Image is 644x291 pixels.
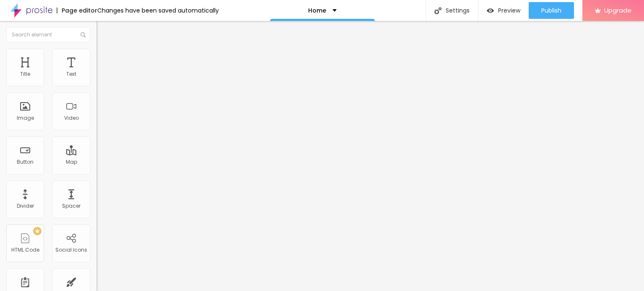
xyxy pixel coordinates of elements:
span: Upgrade [604,7,631,14]
img: Icone [80,32,86,37]
div: Divider [17,203,34,209]
span: Preview [498,7,520,14]
span: Publish [541,7,561,14]
div: Video [64,115,79,121]
div: Map [66,159,77,165]
button: Publish [529,2,574,19]
img: view-1.svg [487,7,494,14]
div: HTML Code [11,247,39,253]
div: Button [17,159,34,165]
div: Page editor [57,8,97,13]
button: Preview [478,2,529,19]
div: Changes have been saved automatically [97,8,219,13]
div: Image [17,115,34,121]
div: Title [20,71,30,77]
img: Icone [434,7,441,14]
p: Home [308,8,326,13]
iframe: Editor [96,21,644,291]
div: Social Icons [55,247,87,253]
div: Spacer [62,203,80,209]
input: Search element [6,27,90,42]
div: Text [66,71,76,77]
